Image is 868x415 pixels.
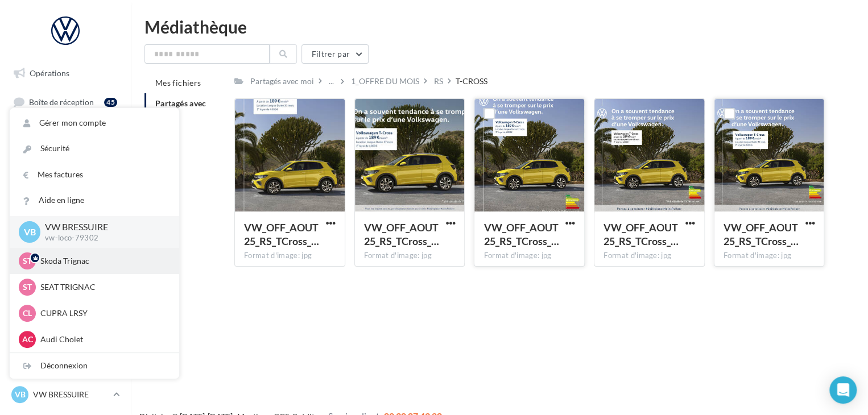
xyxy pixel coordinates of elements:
[30,68,69,78] span: Opérations
[29,97,94,106] span: Boîte de réception
[10,110,179,136] a: Gérer mon compte
[144,18,854,35] div: Médiathèque
[104,98,117,107] div: 45
[301,44,369,64] button: Filtrer par
[10,188,179,213] a: Aide en ligne
[829,376,857,404] div: Open Intercom Messenger
[7,90,124,114] a: Boîte de réception45
[23,255,32,267] span: ST
[250,76,314,87] div: Partagés avec moi
[10,353,179,379] div: Déconnexion
[7,119,124,143] a: Visibilité en ligne
[40,334,166,345] p: Audi Cholet
[10,136,179,161] a: Sécurité
[45,233,161,243] p: vw-loco-79302
[7,298,124,331] a: Campagnes DataOnDemand
[456,76,487,87] div: T-CROSS
[604,251,695,261] div: Format d'image: jpg
[23,281,32,293] span: ST
[326,73,336,89] div: ...
[7,260,124,294] a: PLV et print personnalisable
[483,251,575,261] div: Format d'image: jpg
[364,251,456,261] div: Format d'image: jpg
[434,76,443,87] div: RS
[155,98,206,119] span: Partagés avec moi
[244,221,319,247] span: VW_OFF_AOUT25_RS_TCross_STORY
[33,389,109,400] p: VW BRESSUIRE
[45,221,161,234] p: VW BRESSUIRE
[40,308,166,319] p: CUPRA LRSY
[22,334,33,345] span: AC
[40,255,166,267] p: Skoda Trignac
[40,281,166,293] p: SEAT TRIGNAC
[24,225,36,238] span: VB
[10,162,179,188] a: Mes factures
[23,308,32,319] span: CL
[724,221,799,247] span: VW_OFF_AOUT25_RS_TCross_CARRE
[7,176,124,200] a: Contacts
[244,251,336,261] div: Format d'image: jpg
[7,61,124,85] a: Opérations
[15,389,26,400] span: VB
[155,78,201,88] span: Mes fichiers
[7,232,124,256] a: Calendrier
[364,221,439,247] span: VW_OFF_AOUT25_RS_TCross_GMB
[7,147,124,171] a: Campagnes
[9,384,122,405] a: VB VW BRESSUIRE
[351,76,419,87] div: 1_OFFRE DU MOIS
[724,251,815,261] div: Format d'image: jpg
[7,204,124,227] a: Médiathèque
[483,221,559,247] span: VW_OFF_AOUT25_RS_TCross_INSTA
[604,221,679,247] span: VW_OFF_AOUT25_RS_TCross_GMB_720x720px.jpg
